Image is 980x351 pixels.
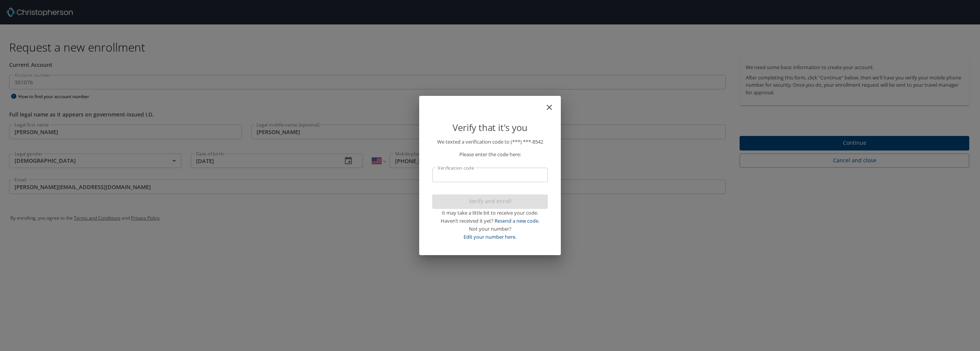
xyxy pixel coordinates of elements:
[432,217,548,225] div: Haven’t received it yet?
[432,120,548,135] p: Verify that it's you
[549,99,558,108] button: close
[432,138,548,146] p: We texted a verification code to (***) ***- 8542
[432,209,548,217] div: It may take a little bit to receive your code.
[432,225,548,233] div: Not your number?
[432,150,548,159] p: Please enter the code here:
[464,233,516,240] a: Edit your number here.
[495,217,539,224] a: Resend a new code.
